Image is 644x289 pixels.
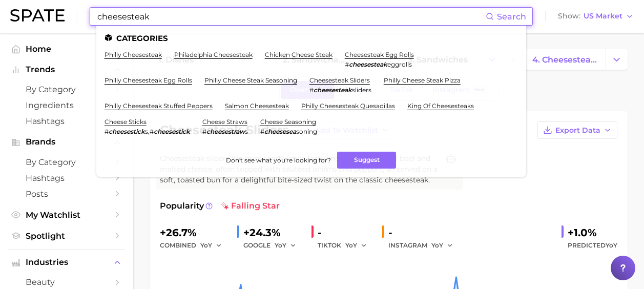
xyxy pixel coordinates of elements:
[221,200,280,212] span: falling star
[8,62,125,77] button: Trends
[105,76,192,84] a: philly cheesesteak egg rolls
[8,255,125,270] button: Industries
[225,102,289,110] a: salmon cheesesteak
[202,128,206,135] span: #
[387,60,412,68] span: eggrolls
[8,81,125,97] a: by Category
[318,239,374,252] div: TIKTOK
[105,51,162,58] a: philly cheesesteak
[10,9,65,22] img: SPATE
[8,134,125,150] button: Brands
[145,128,148,135] span: s
[174,51,253,58] a: philadelphia cheesesteak
[26,65,108,74] span: Trends
[26,277,108,287] span: beauty
[407,102,474,110] a: king of cheesesteaks
[26,85,108,94] span: by Category
[221,202,229,210] img: falling star
[584,13,622,19] span: US Market
[243,239,303,252] div: GOOGLE
[8,207,125,223] a: My Watchlist
[275,239,297,252] button: YoY
[200,239,222,252] button: YoY
[160,200,204,212] span: Popularity
[26,189,108,199] span: Posts
[555,126,600,135] span: Export Data
[204,76,297,84] a: philly cheese steak seasoning
[537,121,617,139] button: Export Data
[26,210,108,220] span: My Watchlist
[606,49,628,70] button: Change Category
[301,102,395,110] a: philly cheesesteak quesadillas
[160,239,229,252] div: combined
[8,228,125,244] a: Spotlight
[8,154,125,170] a: by Category
[431,239,453,252] button: YoY
[260,128,264,135] span: #
[245,128,248,135] span: s
[558,13,580,19] span: Show
[384,76,461,84] a: philly cheese steak pizza
[296,128,317,135] span: soning
[8,186,125,202] a: Posts
[8,97,125,113] a: Ingredients
[160,224,229,241] div: +26.7%
[309,86,314,94] span: #
[150,128,154,135] span: #
[349,60,387,68] em: cheesesteak
[568,224,617,241] div: +1.0%
[226,156,331,164] span: Don't see what you're looking for?
[606,241,617,249] span: YoY
[345,51,414,58] a: cheesesteak egg rolls
[105,34,518,43] li: Categories
[200,241,212,250] span: YoY
[96,8,486,25] input: Search here for a brand, industry, or ingredient
[314,86,352,94] em: cheesesteak
[337,152,396,169] button: Suggest
[524,49,606,70] a: 4. cheesesteak sliders
[105,128,109,135] span: #
[555,10,636,23] button: ShowUS Market
[26,231,108,241] span: Spotlight
[497,12,526,22] span: Search
[345,239,367,252] button: YoY
[26,137,108,147] span: Brands
[388,224,460,241] div: -
[264,128,296,135] em: cheesesea
[388,239,460,252] div: INSTAGRAM
[309,76,370,84] a: cheesesteak sliders
[26,157,108,167] span: by Category
[260,118,316,126] a: cheese seasoning
[8,170,125,186] a: Hashtags
[345,60,349,68] span: #
[26,258,108,267] span: Industries
[26,173,108,183] span: Hashtags
[26,116,108,126] span: Hashtags
[26,44,108,54] span: Home
[568,239,617,252] span: Predicted
[532,55,597,65] span: 4. cheesesteak sliders
[431,241,443,250] span: YoY
[345,241,357,250] span: YoY
[265,51,333,58] a: chicken cheese steak
[109,128,145,135] em: cheesestick
[154,128,190,135] em: cheesestick
[26,100,108,110] span: Ingredients
[105,118,147,126] a: cheese sticks
[243,224,303,241] div: +24.3%
[8,41,125,57] a: Home
[206,128,245,135] em: cheesestraw
[318,224,374,241] div: -
[105,128,190,135] div: ,
[8,113,125,129] a: Hashtags
[202,118,247,126] a: cheese straws
[275,241,286,250] span: YoY
[105,102,213,110] a: philly cheesesteak stuffed peppers
[352,86,371,94] span: sliders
